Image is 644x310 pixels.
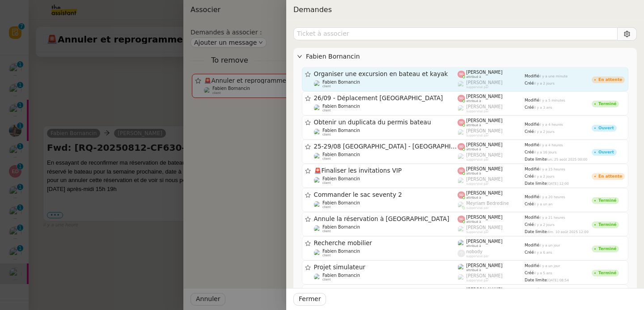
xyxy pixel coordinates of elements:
[466,273,503,278] span: [PERSON_NAME]
[322,225,360,229] span: Fabien Bornancin
[458,119,465,127] img: svg
[525,229,547,234] span: Date limite
[314,80,458,89] app-user-detailed-label: client
[598,247,616,251] div: Terminé
[314,216,458,222] span: Annule la réservation à [GEOGRAPHIC_DATA]
[458,104,525,113] app-user-label: suppervisé par
[458,129,465,136] img: users%2FoFdbodQ3TgNoWt9kP3GXAs5oaCq1%2Favatar%2Fprofile-pic.png
[466,158,489,161] span: suppervisé par
[534,223,555,227] span: il y a 2 jours
[314,128,458,137] app-user-detailed-label: client
[458,143,465,151] img: svg
[598,150,614,154] div: Ouvert
[466,134,489,137] span: suppervisé par
[314,104,322,112] img: users%2FNsDxpgzytqOlIY2WSYlFcHtx26m1%2Favatar%2F8901.jpg
[466,123,481,127] span: attribué à
[534,202,553,206] span: il y a un an
[314,168,458,174] span: Finaliser les invitations VIP
[534,251,552,255] span: il y a 6 ans
[466,287,503,292] span: [PERSON_NAME]
[314,95,458,102] span: 26/09 - Déplacement [GEOGRAPHIC_DATA]
[466,191,503,195] span: [PERSON_NAME]
[466,70,503,75] span: [PERSON_NAME]
[314,144,458,150] span: 25-29/08 [GEOGRAPHIC_DATA] - [GEOGRAPHIC_DATA]
[322,109,331,112] span: client
[314,201,322,208] img: users%2FNsDxpgzytqOlIY2WSYlFcHtx26m1%2Favatar%2F8901.jpg
[534,130,555,134] span: il y a 2 jours
[466,85,489,89] span: suppervisé par
[539,123,563,127] span: il y a 4 heures
[466,244,481,248] span: attribué à
[534,271,552,275] span: il y a 5 ans
[314,119,458,126] span: Obtenir un duplicata du permis bateau
[598,271,616,275] div: Terminé
[314,264,458,271] span: Projet simulateur
[466,215,503,220] span: [PERSON_NAME]
[466,166,503,171] span: [PERSON_NAME]
[458,167,465,175] img: svg
[525,98,539,102] span: Modifié
[466,99,481,103] span: attribué à
[598,78,622,82] div: En attente
[314,273,458,282] app-user-detailed-label: client
[458,70,525,79] app-user-label: attribué à
[534,106,552,110] span: il y a 3 ans
[598,102,616,106] div: Terminé
[322,152,360,157] span: Fabien Bornancin
[525,278,547,282] span: Date limite
[547,182,569,186] span: [DATE] 12:00
[306,51,633,62] span: Fabien Bornancin
[539,195,565,199] span: il y a 20 heures
[525,250,534,255] span: Créé
[322,85,331,88] span: client
[466,177,503,182] span: [PERSON_NAME]
[458,177,525,186] app-user-label: suppervisé par
[314,225,458,234] app-user-detailed-label: client
[322,176,360,181] span: Fabien Bornancin
[466,279,489,282] span: suppervisé par
[539,74,568,78] span: il y a une minute
[539,98,565,102] span: il y a 5 minutes
[466,255,489,258] span: suppervisé par
[293,27,618,40] input: Ticket à associer
[314,273,322,281] img: users%2FNsDxpgzytqOlIY2WSYlFcHtx26m1%2Favatar%2F8901.jpg
[466,142,503,147] span: [PERSON_NAME]
[458,287,525,296] app-user-label: attribué à
[539,264,560,268] span: il y a un jour
[293,48,637,65] div: Fabien Bornancin
[547,278,569,282] span: [DATE] 08:54
[314,177,322,184] img: users%2FNsDxpgzytqOlIY2WSYlFcHtx26m1%2Favatar%2F8901.jpg
[314,200,458,209] app-user-detailed-label: client
[598,223,616,227] div: Terminé
[322,273,360,278] span: Fabien Bornancin
[525,271,534,275] span: Créé
[525,215,539,220] span: Modifié
[525,74,539,78] span: Modifié
[458,225,465,233] img: users%2FoFdbodQ3TgNoWt9kP3GXAs5oaCq1%2Favatar%2Fprofile-pic.png
[466,220,481,224] span: attribué à
[314,192,458,198] span: Commander le sac seventy 2
[314,152,458,161] app-user-detailed-label: client
[547,157,588,161] span: lun. 25 août 2025 00:00
[525,105,534,110] span: Créé
[466,104,503,109] span: [PERSON_NAME]
[314,225,322,233] img: users%2FNsDxpgzytqOlIY2WSYlFcHtx26m1%2Favatar%2F8901.jpg
[466,75,481,79] span: attribué à
[525,122,539,127] span: Modifié
[458,128,525,137] app-user-label: suppervisé par
[466,153,503,157] span: [PERSON_NAME]
[525,174,534,178] span: Créé
[466,239,503,244] span: [PERSON_NAME]
[525,263,539,268] span: Modifié
[458,81,465,88] img: users%2FoFdbodQ3TgNoWt9kP3GXAs5oaCq1%2Favatar%2Fprofile-pic.png
[466,268,481,272] span: attribué à
[314,176,458,185] app-user-detailed-label: client
[458,239,525,248] app-user-label: attribué à
[458,166,525,175] app-user-label: attribué à
[525,150,534,154] span: Créé
[458,201,465,209] img: users%2FaellJyylmXSg4jqeVbanehhyYJm1%2Favatar%2Fprofile-pic%20(4).png
[314,167,322,174] span: 🚨
[534,150,557,154] span: il y a 16 jours
[466,249,483,254] span: nobody
[525,81,534,85] span: Créé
